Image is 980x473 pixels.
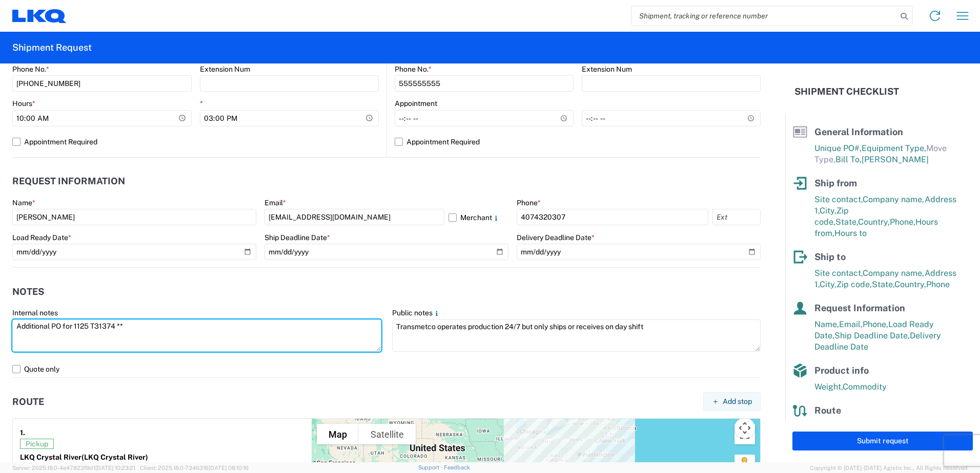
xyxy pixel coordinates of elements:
span: Request Information [814,303,905,313]
span: Commodity [843,382,887,392]
span: City, [820,279,836,289]
label: Email [264,198,286,207]
h2: Shipment Request [12,41,92,54]
span: Company name, [863,195,925,204]
span: Site contact, [814,195,863,204]
button: Map camera controls [734,418,755,438]
button: Show street map [317,424,359,444]
h2: Notes [12,287,44,297]
span: [PERSON_NAME] [862,155,929,164]
button: Submit request [792,432,973,450]
h2: Request Information [12,176,125,186]
span: Site contact, [814,268,863,278]
span: Copyright © [DATE]-[DATE] Agistix Inc., All Rights Reserved [810,463,968,472]
label: Ship Deadline Date [264,233,330,242]
span: Add stop [723,397,752,406]
label: Quote only [12,361,761,377]
input: Shipment, tracking or reference number [631,6,897,26]
label: Public notes [392,308,441,317]
span: City, [820,206,836,216]
span: State, [872,279,894,289]
span: [DATE] 10:23:21 [95,465,135,471]
label: Internal notes [12,308,58,317]
span: Ship from [814,178,857,188]
span: Equipment Type, [862,143,926,153]
button: Show satellite imagery [359,424,416,444]
span: Ship Deadline Date, [834,331,910,340]
a: Feedback [444,464,470,470]
label: Load Ready Date [12,233,71,242]
label: Phone No. [395,64,432,74]
span: Email, [839,319,863,329]
span: Ship to [814,251,846,262]
span: Weight, [814,382,843,392]
label: Extension Num [582,64,632,74]
span: Hours to [834,228,867,238]
strong: LKQ Crystal River [20,453,148,461]
label: Phone [517,198,541,207]
span: Country, [894,279,926,289]
span: [DATE] 08:10:16 [209,465,249,471]
span: Product info [814,365,869,376]
span: Pickup [20,439,54,449]
span: Server: 2025.18.0-4e47823f9d1 [12,465,135,471]
label: Delivery Deadline Date [517,233,595,242]
span: Zip code, [836,279,872,289]
label: Appointment Required [395,134,761,150]
span: State, [835,217,858,227]
span: General Information [814,126,903,137]
span: Phone, [863,319,888,329]
span: Company name, [863,268,925,278]
label: Hours [12,99,35,108]
label: Appointment [395,99,437,108]
h2: Shipment Checklist [794,85,899,98]
a: Support [418,464,444,470]
label: Appointment Required [12,134,379,150]
label: Merchant [448,209,508,225]
label: Name [12,198,35,207]
strong: 1. [20,426,25,439]
input: Ext [712,209,761,225]
button: Add stop [703,392,761,411]
span: Unique PO#, [814,143,862,153]
h2: Route [12,397,44,407]
span: Client: 2025.18.0-7346316 [140,465,249,471]
label: Phone No. [12,64,49,74]
span: Phone [926,279,950,289]
span: Bill To, [835,155,862,164]
span: Country, [858,217,890,227]
span: Route [814,405,841,416]
span: Name, [814,319,839,329]
span: Phone, [890,217,915,227]
span: (LKQ Crystal River) [81,453,148,461]
label: Extension Num [200,64,250,74]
